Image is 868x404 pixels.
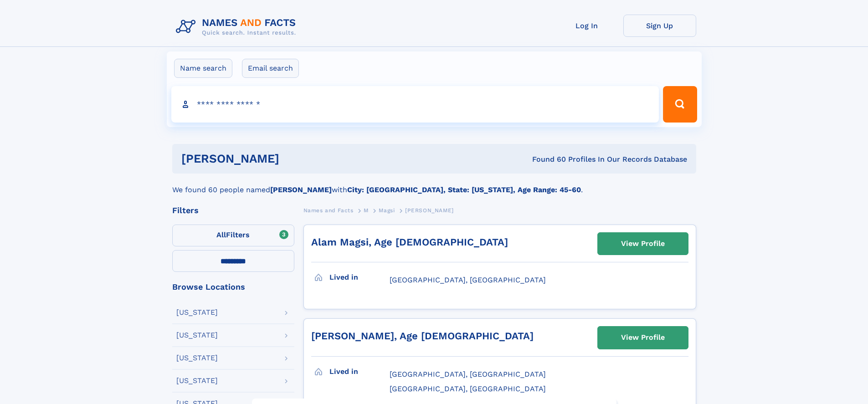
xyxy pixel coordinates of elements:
h3: Lived in [329,270,390,285]
span: [GEOGRAPHIC_DATA], [GEOGRAPHIC_DATA] [390,276,546,284]
span: [PERSON_NAME] [405,207,454,214]
a: View Profile [598,327,688,348]
div: Browse Locations [172,283,294,291]
b: City: [GEOGRAPHIC_DATA], State: [US_STATE], Age Range: 45-60 [347,185,581,194]
button: Search Button [663,86,697,123]
div: Found 60 Profiles In Our Records Database [406,154,687,164]
label: Filters [172,225,294,246]
b: [PERSON_NAME] [270,185,332,194]
label: Email search [242,59,299,78]
span: [GEOGRAPHIC_DATA], [GEOGRAPHIC_DATA] [390,384,546,393]
span: Magsi [379,207,395,214]
div: View Profile [621,327,665,348]
div: We found 60 people named with . [172,174,696,195]
input: search input [171,86,659,123]
h3: Lived in [329,364,390,379]
h1: [PERSON_NAME] [181,153,406,164]
div: Filters [172,206,294,215]
a: Alam Magsi, Age [DEMOGRAPHIC_DATA] [311,236,508,248]
a: Sign Up [623,15,696,37]
a: Log In [550,15,623,37]
div: [US_STATE] [176,377,218,384]
label: Name search [174,59,232,78]
a: M [364,205,369,216]
a: Names and Facts [303,205,354,216]
div: [US_STATE] [176,332,218,339]
span: All [216,230,226,239]
img: Logo Names and Facts [172,15,303,39]
a: Magsi [379,205,395,216]
div: View Profile [621,233,665,254]
a: View Profile [598,233,688,255]
a: [PERSON_NAME], Age [DEMOGRAPHIC_DATA] [311,330,534,342]
div: [US_STATE] [176,354,218,362]
span: [GEOGRAPHIC_DATA], [GEOGRAPHIC_DATA] [390,370,546,378]
span: M [364,207,369,214]
div: [US_STATE] [176,309,218,316]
